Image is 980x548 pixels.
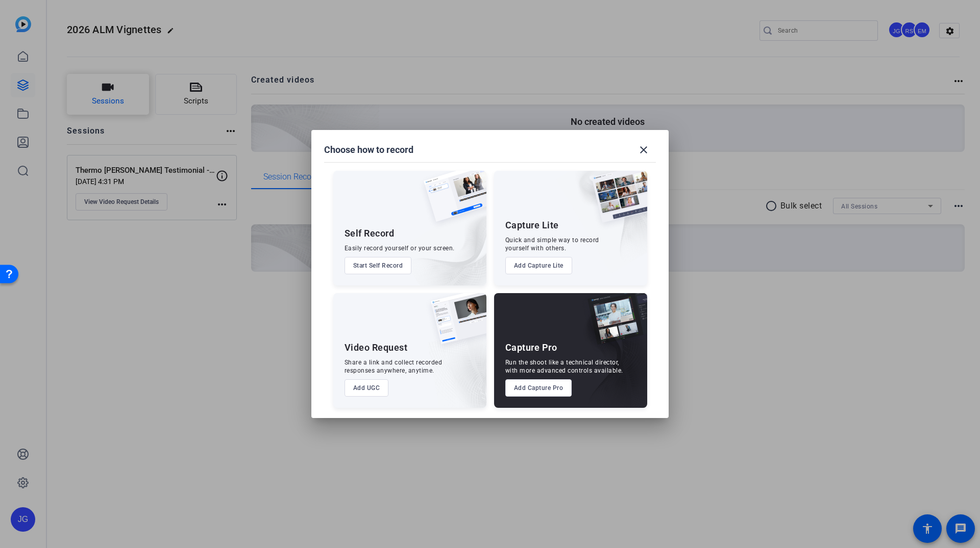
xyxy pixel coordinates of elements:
img: capture-pro.png [580,293,647,355]
img: capture-lite.png [584,171,647,233]
img: embarkstudio-capture-lite.png [556,171,647,273]
img: ugc-content.png [423,293,486,355]
div: Capture Lite [505,219,559,231]
button: Add UGC [345,379,389,397]
button: Start Self Record [345,257,412,274]
button: Add Capture Pro [505,379,572,397]
mat-icon: close [638,144,650,156]
img: embarkstudio-ugc-content.png [427,325,486,408]
img: self-record.png [416,171,486,232]
div: Easily record yourself or your screen. [345,244,455,252]
div: Share a link and collect recorded responses anywhere, anytime. [345,358,443,375]
div: Capture Pro [505,342,557,354]
div: Video Request [345,342,408,354]
img: embarkstudio-capture-pro.png [572,306,647,408]
div: Quick and simple way to record yourself with others. [505,236,599,252]
button: Add Capture Lite [505,257,572,274]
h1: Choose how to record [324,144,413,156]
img: embarkstudio-self-record.png [398,193,486,285]
div: Run the shoot like a technical director, with more advanced controls available. [505,358,623,375]
div: Self Record [345,227,395,240]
